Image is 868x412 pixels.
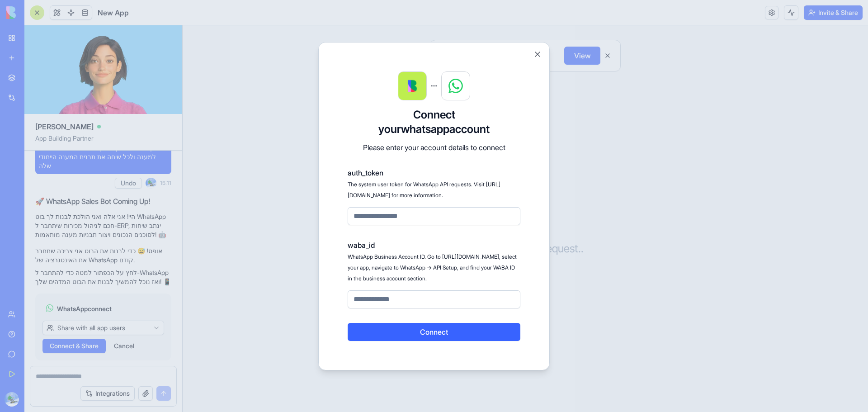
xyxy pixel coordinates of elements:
label: waba_id [348,240,520,251]
h3: Connect your whatsapp account [348,108,520,137]
label: auth_token [348,167,520,178]
img: whatsapp [448,79,463,93]
img: blocks [398,72,426,100]
button: Connect [348,323,520,341]
button: Close [533,50,542,59]
span: The system user token for WhatsApp API requests. Visit [URL][DOMAIN_NAME] for more information. [348,181,500,199]
p: Please enter your account details to connect [348,142,520,153]
span: WhatsApp Business Account ID. Go to [URL][DOMAIN_NAME], select your app, navigate to WhatsApp -> ... [348,253,517,282]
